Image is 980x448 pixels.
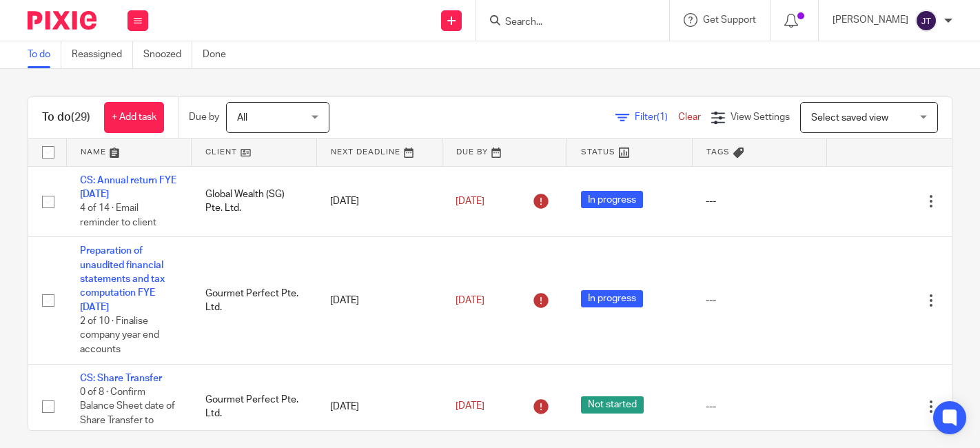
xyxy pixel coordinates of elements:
span: 2 of 10 · Finalise company year end accounts [80,316,159,354]
span: (29) [71,112,90,123]
span: Not started [581,396,644,414]
a: Clear [678,112,701,122]
img: Pixie [28,11,96,30]
span: Get Support [703,15,756,25]
td: Global Wealth (SG) Pte. Ltd. [192,166,317,237]
a: CS: Annual return FYE [DATE] [80,176,176,199]
span: In progress [581,290,643,307]
span: [DATE] [456,296,484,305]
td: Gourmet Perfect Pte. Ltd. [192,237,317,364]
span: (1) [657,112,668,122]
span: [DATE] [456,196,484,206]
input: Search [504,17,628,29]
p: [PERSON_NAME] [833,13,908,27]
span: Select saved view [811,113,888,123]
span: [DATE] [456,402,484,411]
div: --- [706,294,813,307]
span: Filter [635,112,678,122]
a: To do [28,41,61,68]
span: View Settings [731,112,790,122]
a: Snoozed [143,41,192,68]
a: Done [203,41,236,68]
a: Preparation of unaudited financial statements and tax computation FYE [DATE] [80,246,165,312]
a: + Add task [104,102,164,133]
td: [DATE] [316,166,442,237]
div: --- [706,400,813,414]
span: 4 of 14 · Email reminder to client [80,203,156,227]
a: CS: Share Transfer [80,374,162,383]
img: svg%3E [915,10,937,32]
span: In progress [581,191,643,208]
span: 0 of 8 · Confirm Balance Sheet date of Share Transfer to compute Stamp Duty [80,387,175,440]
td: [DATE] [316,237,442,364]
h1: To do [42,110,90,125]
a: Reassigned [72,41,133,68]
p: Due by [189,110,219,124]
div: --- [706,194,813,208]
span: All [237,113,247,123]
span: Tags [706,148,730,156]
